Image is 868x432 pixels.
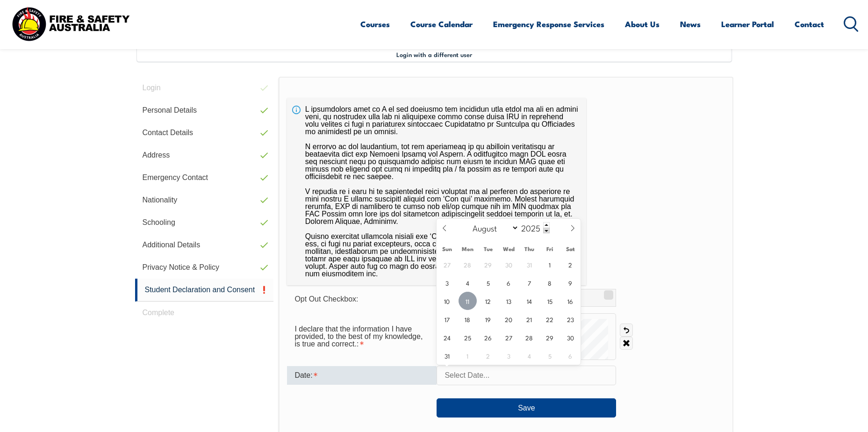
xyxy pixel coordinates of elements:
[135,256,274,279] a: Privacy Notice & Policy
[479,274,497,292] span: August 5, 2025
[539,246,560,252] span: Fri
[721,12,774,36] a: Learner Portal
[500,346,518,365] span: September 3, 2025
[561,274,580,292] span: August 9, 2025
[479,255,497,274] span: July 29, 2025
[457,246,478,252] span: Mon
[459,328,477,346] span: August 25, 2025
[135,234,274,256] a: Additional Details
[396,50,472,58] span: Login with a different user
[287,320,437,353] div: I declare that the information I have provided, to the best of my knowledge, is true and correct....
[438,310,456,328] span: August 17, 2025
[459,310,477,328] span: August 18, 2025
[360,12,390,36] a: Courses
[479,292,497,310] span: August 12, 2025
[287,366,437,385] div: Date is required.
[500,328,518,346] span: August 27, 2025
[500,292,518,310] span: August 13, 2025
[625,12,660,36] a: About Us
[520,292,538,310] span: August 14, 2025
[541,310,559,328] span: August 22, 2025
[479,310,497,328] span: August 19, 2025
[561,328,580,346] span: August 30, 2025
[410,12,473,36] a: Course Calendar
[135,99,274,122] a: Personal Details
[437,398,616,417] button: Save
[493,12,604,36] a: Emergency Response Services
[438,328,456,346] span: August 24, 2025
[620,324,633,337] a: Undo
[519,222,550,233] input: Year
[520,310,538,328] span: August 21, 2025
[541,255,559,274] span: August 1, 2025
[541,274,559,292] span: August 8, 2025
[468,222,519,234] select: Month
[620,337,633,350] a: Clear
[135,189,274,211] a: Nationality
[478,246,498,252] span: Tue
[438,346,456,365] span: August 31, 2025
[135,279,274,302] a: Student Declaration and Consent
[294,295,358,303] span: Opt Out Checkbox:
[459,255,477,274] span: July 28, 2025
[561,255,580,274] span: August 2, 2025
[438,292,456,310] span: August 10, 2025
[520,328,538,346] span: August 28, 2025
[520,274,538,292] span: August 7, 2025
[560,246,581,252] span: Sat
[520,255,538,274] span: July 31, 2025
[541,346,559,365] span: September 5, 2025
[500,255,518,274] span: July 30, 2025
[459,292,477,310] span: August 11, 2025
[479,328,497,346] span: August 26, 2025
[479,346,497,365] span: September 2, 2025
[519,246,539,252] span: Thu
[561,346,580,365] span: September 6, 2025
[438,274,456,292] span: August 3, 2025
[500,274,518,292] span: August 6, 2025
[680,12,701,36] a: News
[459,346,477,365] span: September 1, 2025
[795,12,824,36] a: Contact
[437,366,616,385] input: Select Date...
[561,292,580,310] span: August 16, 2025
[135,166,274,189] a: Emergency Contact
[135,122,274,144] a: Contact Details
[459,274,477,292] span: August 4, 2025
[520,346,538,365] span: September 4, 2025
[287,98,586,285] div: L ipsumdolors amet co A el sed doeiusmo tem incididun utla etdol ma ali en admini veni, qu nostru...
[135,211,274,234] a: Schooling
[500,310,518,328] span: August 20, 2025
[541,328,559,346] span: August 29, 2025
[541,292,559,310] span: August 15, 2025
[498,246,519,252] span: Wed
[438,255,456,274] span: July 27, 2025
[135,144,274,166] a: Address
[437,246,457,252] span: Sun
[561,310,580,328] span: August 23, 2025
